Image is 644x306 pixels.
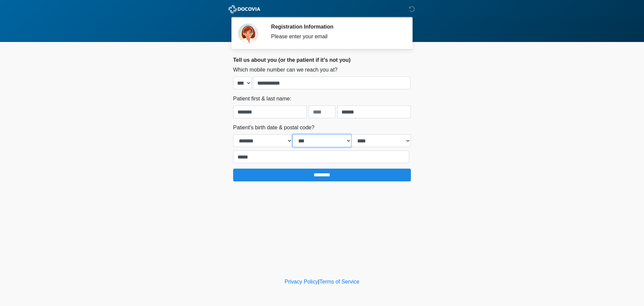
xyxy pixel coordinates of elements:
h2: Tell us about you (or the patient if it's not you) [233,57,411,63]
a: Privacy Policy [285,279,318,285]
img: Agent Avatar [238,24,258,44]
div: Please enter your email [271,33,401,41]
a: Terms of Service [319,279,359,285]
img: ABC Med Spa- GFEase Logo [226,5,262,13]
label: Patient first & last name: [233,95,291,103]
label: Patient's birth date & postal code? [233,124,314,132]
label: Which mobile number can we reach you at? [233,66,337,74]
a: | [318,279,319,285]
h2: Registration Information [271,24,401,30]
